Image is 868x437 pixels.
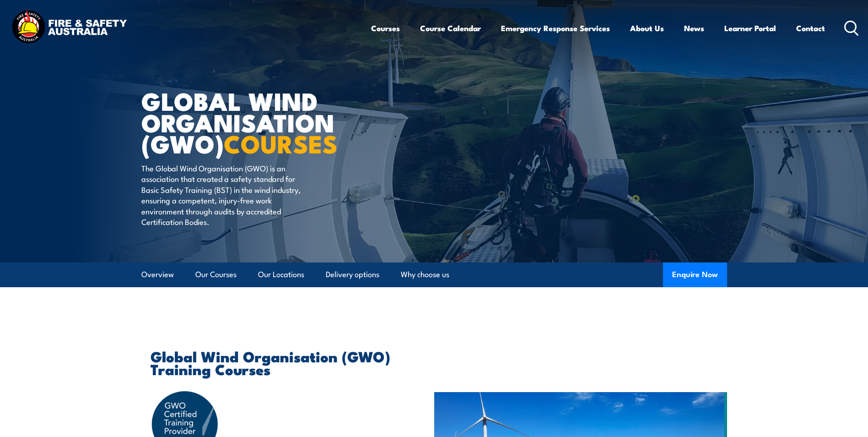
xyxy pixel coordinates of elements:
[224,124,338,162] strong: COURSES
[663,262,727,287] button: Enquire Now
[501,16,610,40] a: Emergency Response Services
[141,90,367,154] h1: Global Wind Organisation (GWO)
[724,16,776,40] a: Learner Portal
[684,16,704,40] a: News
[326,262,379,287] a: Delivery options
[195,262,237,287] a: Our Courses
[420,16,481,40] a: Course Calendar
[141,163,308,227] p: The Global Wind Organisation (GWO) is an association that created a safety standard for Basic Saf...
[401,262,449,287] a: Why choose us
[258,262,304,287] a: Our Locations
[796,16,825,40] a: Contact
[141,262,174,287] a: Overview
[151,350,392,375] h2: Global Wind Organisation (GWO) Training Courses
[371,16,400,40] a: Courses
[630,16,664,40] a: About Us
